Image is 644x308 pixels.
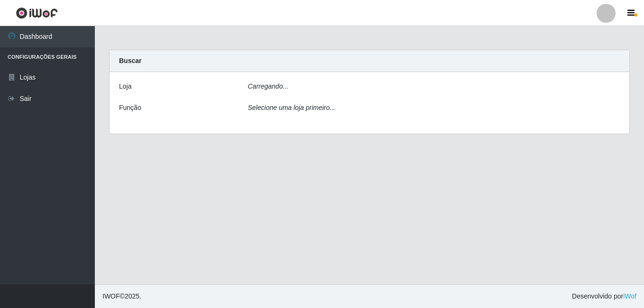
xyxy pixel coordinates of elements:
[119,82,131,91] label: Loja
[102,291,141,301] span: © 2025 .
[102,292,120,300] span: IWOF
[119,103,141,113] label: Função
[572,291,636,301] span: Desenvolvido por
[119,57,141,64] strong: Buscar
[248,82,289,90] i: Carregando...
[248,104,335,111] i: Selecione uma loja primeiro...
[16,7,58,19] img: CoreUI Logo
[623,292,636,300] a: iWof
